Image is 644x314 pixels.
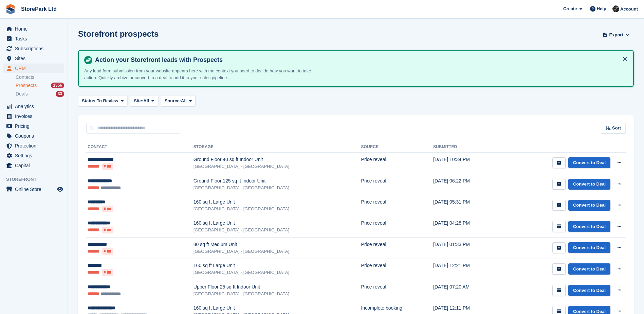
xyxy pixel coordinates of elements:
span: Protection [15,141,56,151]
span: Home [15,24,56,34]
td: Price reveal [361,216,433,238]
span: Coupons [15,131,56,141]
span: Export [609,32,623,38]
div: Ground Floor 40 sq ft Indoor Unit [194,156,361,163]
td: [DATE] 06:22 PM [433,174,497,195]
a: Contacts [16,74,64,81]
a: menu [3,141,64,151]
span: Source: [165,98,181,104]
a: menu [3,64,64,73]
a: Convert to Deal [568,157,610,169]
span: Deals [16,91,28,97]
span: Status: [82,98,97,104]
div: [GEOGRAPHIC_DATA] - [GEOGRAPHIC_DATA] [194,291,361,297]
div: [GEOGRAPHIC_DATA] - [GEOGRAPHIC_DATA] [194,248,361,255]
th: Contact [86,142,194,153]
span: Account [620,6,638,13]
div: 160 sq ft Large Unit [194,304,361,312]
td: [DATE] 05:31 PM [433,195,497,216]
a: Prospects 1356 [16,82,64,89]
div: 80 sq ft Medium Unit [194,241,361,248]
th: Submitted [433,142,497,153]
a: Convert to Deal [568,179,610,190]
div: 160 sq ft Large Unit [194,262,361,269]
div: 33 [56,91,64,97]
a: menu [3,121,64,131]
td: [DATE] 12:21 PM [433,259,497,280]
a: Convert to Deal [568,285,610,296]
a: menu [3,131,64,141]
a: menu [3,151,64,160]
div: 160 sq ft Large Unit [194,198,361,206]
span: Capital [15,161,56,170]
a: Convert to Deal [568,200,610,211]
td: Price reveal [361,195,433,216]
td: [DATE] 04:28 PM [433,216,497,238]
span: Site: [134,98,143,104]
th: Source [361,142,433,153]
span: All [143,98,149,104]
a: menu [3,34,64,43]
a: menu [3,54,64,63]
button: Export [601,29,631,40]
a: menu [3,24,64,34]
td: Price reveal [361,174,433,195]
a: Convert to Deal [568,242,610,254]
img: Ryan Mulcahy [612,5,619,12]
span: Prospects [16,82,37,89]
div: [GEOGRAPHIC_DATA] - [GEOGRAPHIC_DATA] [194,163,361,170]
span: CRM [15,64,56,73]
span: Help [597,5,606,12]
div: 1356 [51,83,64,88]
a: StorePark Ltd [18,3,59,15]
span: Tasks [15,34,56,43]
button: Status: To Review [78,95,127,106]
td: Price reveal [361,259,433,280]
span: Create [563,5,577,12]
span: Invoices [15,111,56,121]
a: Convert to Deal [568,263,610,275]
span: Pricing [15,121,56,131]
a: Deals 33 [16,90,64,98]
span: Storefront [6,176,68,183]
h1: Storefront prospects [78,29,159,38]
span: Online Store [15,185,56,194]
a: menu [3,161,64,170]
img: stora-icon-8386f47178a22dfd0bd8f6a31ec36ba5ce8667c1dd55bd0f319d3a0aa187defe.svg [5,4,16,14]
td: Price reveal [361,238,433,259]
div: [GEOGRAPHIC_DATA] - [GEOGRAPHIC_DATA] [194,206,361,212]
a: menu [3,185,64,194]
p: Any lead form submission from your website appears here with the context you need to decide how y... [84,68,322,81]
a: menu [3,111,64,121]
td: [DATE] 07:20 AM [433,280,497,301]
td: Price reveal [361,153,433,174]
a: Convert to Deal [568,221,610,232]
span: All [181,98,187,104]
span: To Review [97,98,118,104]
div: [GEOGRAPHIC_DATA] - [GEOGRAPHIC_DATA] [194,269,361,276]
span: Settings [15,151,56,160]
span: Sort [612,125,621,132]
th: Storage [194,142,361,153]
h4: Action your Storefront leads with Prospects [92,56,628,64]
td: Price reveal [361,280,433,301]
div: [GEOGRAPHIC_DATA] - [GEOGRAPHIC_DATA] [194,185,361,191]
a: menu [3,44,64,53]
a: menu [3,102,64,111]
span: Subscriptions [15,44,56,53]
td: [DATE] 01:33 PM [433,238,497,259]
button: Source: All [161,95,196,106]
td: [DATE] 10:34 PM [433,153,497,174]
span: Sites [15,54,56,63]
button: Site: All [130,95,158,106]
span: Analytics [15,102,56,111]
div: [GEOGRAPHIC_DATA] - [GEOGRAPHIC_DATA] [194,227,361,233]
div: Ground Floor 125 sq ft Indoor Unit [194,177,361,185]
div: Upper Floor 25 sq ft Indoor Unit [194,283,361,291]
div: 160 sq ft Large Unit [194,220,361,227]
a: Preview store [56,185,64,193]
